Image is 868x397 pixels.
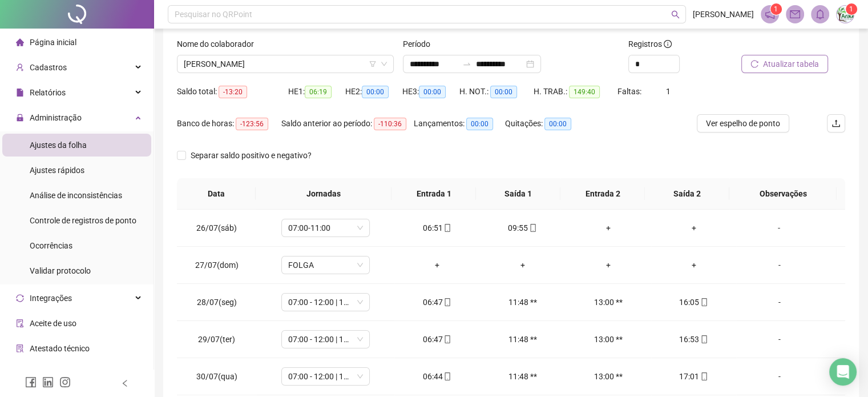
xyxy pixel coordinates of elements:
[660,296,728,308] div: 16:05
[403,222,471,234] div: 06:51
[369,61,376,67] span: filter
[849,5,853,13] span: 1
[16,89,24,97] span: file
[476,178,560,210] th: Saída 1
[25,376,37,388] span: facebook
[745,222,813,234] div: -
[490,86,517,98] span: 00:00
[30,166,84,175] span: Ajustes rápidos
[459,85,534,98] div: H. NOT.:
[30,191,122,200] span: Análise de inconsistências
[281,117,414,130] div: Saldo anterior ao período:
[16,38,24,46] span: home
[837,6,854,23] img: 39894
[219,86,247,98] span: -13:20
[505,117,588,130] div: Quitações:
[745,259,813,271] div: -
[16,63,24,71] span: user-add
[560,178,645,210] th: Entrada 2
[59,376,71,388] span: instagram
[30,216,136,225] span: Controle de registros de ponto
[745,296,813,308] div: -
[666,87,671,96] span: 1
[288,85,345,98] div: HE 1:
[534,85,617,98] div: H. TRAB.:
[745,370,813,383] div: -
[815,9,825,19] span: bell
[462,59,471,69] span: to
[30,38,76,47] span: Página inicial
[30,294,72,303] span: Integrações
[489,222,556,234] div: 09:55
[790,9,800,19] span: mail
[288,294,363,311] span: 07:00 - 12:00 | 13:00 - 16:10
[30,266,91,275] span: Validar protocolo
[403,296,471,308] div: 06:47
[403,259,471,271] div: +
[391,178,476,210] th: Entrada 1
[30,344,90,353] span: Atestado técnico
[745,333,813,346] div: -
[660,259,728,271] div: +
[774,5,778,13] span: 1
[345,85,402,98] div: HE 2:
[16,114,24,122] span: lock
[544,118,571,130] span: 00:00
[831,119,841,128] span: upload
[402,85,459,98] div: HE 3:
[288,368,363,385] span: 07:00 - 12:00 | 13:00 - 16:10
[699,335,708,343] span: mobile
[729,178,837,210] th: Observações
[442,335,451,343] span: mobile
[121,379,129,387] span: left
[569,86,600,98] span: 149:40
[196,223,237,232] span: 26/07(sáb)
[184,55,387,73] span: LEIDIANE ALMEIDA NASCIMENTO DA SILVA
[30,241,72,250] span: Ocorrências
[403,38,438,50] label: Período
[660,333,728,346] div: 16:53
[763,58,819,70] span: Atualizar tabela
[671,10,680,19] span: search
[196,372,237,381] span: 30/07(qua)
[16,344,24,352] span: solution
[738,187,827,200] span: Observações
[256,178,391,210] th: Jornadas
[288,331,363,348] span: 07:00 - 12:00 | 13:00 - 16:10
[177,178,256,210] th: Data
[403,333,471,346] div: 06:47
[442,224,451,232] span: mobile
[846,3,857,15] sup: Atualize o seu contato no menu Meus Dados
[288,256,363,274] span: FOLGA
[693,8,754,21] span: [PERSON_NAME]
[466,118,493,130] span: 00:00
[442,298,451,306] span: mobile
[186,149,316,162] span: Separar saldo positivo e negativo?
[305,86,332,98] span: 06:19
[198,335,235,344] span: 29/07(ter)
[30,88,66,97] span: Relatórios
[362,86,389,98] span: 00:00
[575,222,642,234] div: +
[42,376,54,388] span: linkedin
[575,259,642,271] div: +
[699,298,708,306] span: mobile
[403,370,471,383] div: 06:44
[750,60,758,68] span: reload
[16,319,24,327] span: audit
[706,117,780,130] span: Ver espelho de ponto
[374,118,406,130] span: -110:36
[236,118,268,130] span: -123:56
[697,114,789,133] button: Ver espelho de ponto
[177,38,261,50] label: Nome do colaborador
[414,117,505,130] div: Lançamentos:
[195,260,239,270] span: 27/07(dom)
[419,86,446,98] span: 00:00
[197,298,237,307] span: 28/07(seg)
[617,87,643,96] span: Faltas:
[528,224,537,232] span: mobile
[770,3,782,15] sup: 1
[288,219,363,236] span: 07:00-11:00
[30,319,76,328] span: Aceite de uso
[765,9,775,19] span: notification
